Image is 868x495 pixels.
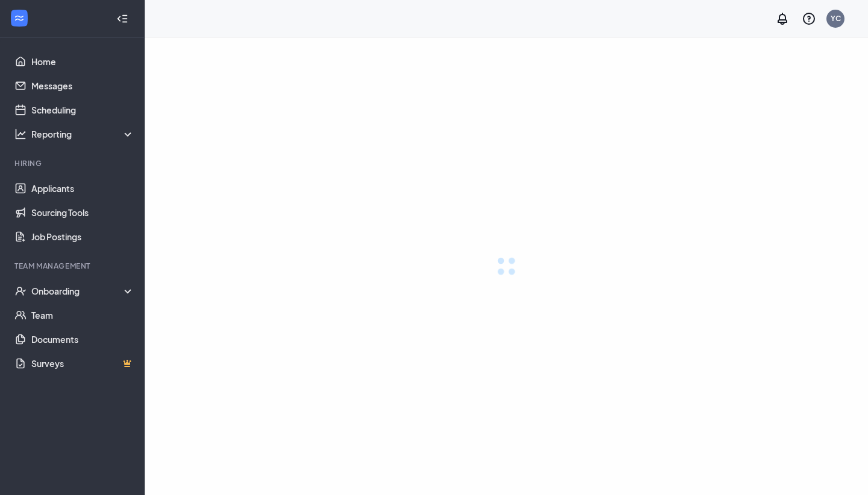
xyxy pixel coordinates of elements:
a: Applicants [31,176,134,200]
svg: Analysis [14,128,27,140]
a: Home [31,49,134,74]
div: Hiring [14,158,132,168]
svg: WorkstreamLogo [13,12,25,24]
a: Messages [31,74,134,98]
div: YC [831,13,841,24]
svg: QuestionInfo [802,11,816,26]
a: Sourcing Tools [31,200,134,225]
a: Job Postings [31,225,134,249]
svg: Notifications [775,11,790,26]
a: Documents [31,327,134,351]
svg: Collapse [116,13,128,25]
a: Scheduling [31,98,134,122]
div: Onboarding [31,285,135,297]
div: Reporting [31,128,135,140]
a: Team [31,303,134,327]
svg: UserCheck [14,285,27,297]
div: Team Management [14,261,132,271]
a: SurveysCrown [31,351,134,375]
